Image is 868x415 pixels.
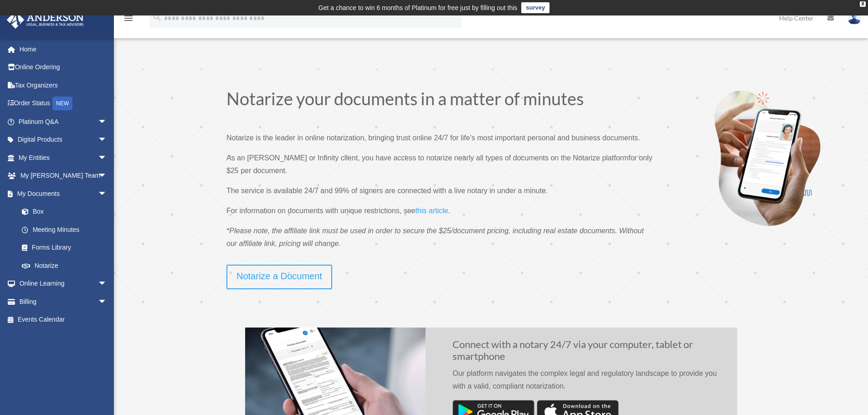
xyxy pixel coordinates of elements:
a: Tax Organizers [6,76,121,94]
a: My Documentsarrow_drop_down [6,184,121,203]
span: arrow_drop_down [98,167,116,185]
span: Notarize is the leader in online notarization, bringing trust online 24/7 for life’s most importa... [226,134,640,142]
a: Online Ordering [6,58,121,77]
div: Get a chance to win 6 months of Platinum for free just by filling out this [318,2,518,13]
span: . [448,207,450,215]
span: this article [415,207,448,215]
span: arrow_drop_down [98,184,116,203]
a: Order StatusNEW [6,94,121,113]
span: arrow_drop_down [98,131,116,149]
a: My [PERSON_NAME] Teamarrow_drop_down [6,167,121,185]
h1: Notarize your documents in a matter of minutes [226,90,656,112]
a: Platinum Q&Aarrow_drop_down [6,113,121,131]
span: arrow_drop_down [98,149,116,167]
span: arrow_drop_down [98,275,116,293]
p: Our platform navigates the complex legal and regulatory landscape to provide you with a valid, co... [452,367,723,400]
i: menu [123,13,134,24]
span: for only $25 per document. [226,154,652,174]
span: As an [PERSON_NAME] or Infinity client, you have access to notarize nearly all types of documents... [226,154,628,162]
a: Notarize [13,256,116,275]
span: arrow_drop_down [98,292,116,311]
div: NEW [52,97,72,110]
img: Anderson Advisors Platinum Portal [4,11,87,29]
a: Forms Library [13,239,121,257]
a: survey [521,2,550,13]
a: My Entitiesarrow_drop_down [6,149,121,167]
img: Notarize-hero [711,90,824,226]
a: Online Learningarrow_drop_down [6,275,121,293]
span: *Please note, the affiliate link must be used in order to secure the $25/document pricing, includ... [226,227,644,247]
i: search [152,12,162,22]
a: Events Calendar [6,311,121,329]
a: Notarize a Document [226,265,332,289]
h2: Connect with a notary 24/7 via your computer, tablet or smartphone [452,338,723,367]
a: Digital Productsarrow_drop_down [6,131,121,149]
a: this article [415,207,448,219]
a: Box [13,203,121,221]
span: arrow_drop_down [98,113,116,131]
span: The service is available 24/7 and 99% of signers are connected with a live notary in under a minute. [226,187,548,195]
a: Home [6,40,121,58]
a: menu [123,16,134,24]
img: User Pic [847,11,861,25]
a: Billingarrow_drop_down [6,292,121,311]
span: For information on documents with unique restrictions, see [226,207,415,215]
a: Meeting Minutes [13,220,121,239]
div: close [860,1,866,7]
